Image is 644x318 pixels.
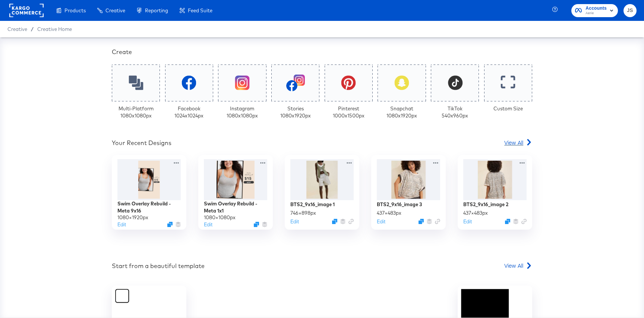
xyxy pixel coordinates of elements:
[419,219,424,224] svg: Duplicate
[105,7,125,13] span: Creative
[285,155,359,230] div: BTS2_9x16_image 1746×898pxEditDuplicate
[377,218,385,225] button: Edit
[458,155,532,230] div: BTS2_9x16_image 2437×483pxEditDuplicate
[198,155,273,230] div: Swim Overlay Rebuild - Meta 1x11080×1080pxEditDuplicate
[174,105,203,119] div: Facebook 1024 x 1024 px
[435,219,440,224] svg: Link
[377,210,401,217] div: 437 × 483 px
[386,105,417,119] div: Snapchat 1080 x 1920 px
[280,105,311,119] div: Stories 1080 x 1920 px
[112,155,186,230] div: Swim Overlay Rebuild - Meta 9x161080×1920pxEditDuplicate
[463,210,488,217] div: 437 × 483 px
[112,139,171,147] div: Your Recent Designs
[626,6,634,15] span: JS
[167,222,173,227] svg: Duplicate
[371,155,446,230] div: BTS2_9x16_image 3437×483pxEditDuplicate
[117,214,148,221] div: 1080 × 1920 px
[624,4,637,17] button: JS
[585,10,607,16] span: Aerie
[504,139,523,146] span: View All
[117,200,181,214] div: Swim Overlay Rebuild - Meta 9x16
[254,222,259,227] svg: Duplicate
[204,221,212,228] button: Edit
[505,219,510,224] svg: Duplicate
[117,221,126,228] button: Edit
[521,219,527,224] svg: Link
[290,210,316,217] div: 746 × 898 px
[377,201,422,208] div: BTS2_9x16_image 3
[442,105,468,119] div: TikTok 540 x 960 px
[504,262,523,269] span: View All
[290,201,335,208] div: BTS2_9x16_image 1
[204,200,267,214] div: Swim Overlay Rebuild - Meta 1x1
[145,7,168,13] span: Reporting
[504,139,532,149] a: View All
[188,7,212,13] span: Feed Suite
[333,105,364,119] div: Pinterest 1000 x 1500 px
[7,26,27,32] span: Creative
[64,7,86,13] span: Products
[27,26,37,32] span: /
[463,201,508,208] div: BTS2_9x16_image 2
[493,105,523,112] div: Custom Size
[290,218,299,225] button: Edit
[112,262,205,270] div: Start from a beautiful template
[204,214,236,221] div: 1080 × 1080 px
[585,4,607,12] span: Accounts
[332,219,337,224] svg: Duplicate
[504,262,532,273] a: View All
[463,218,472,225] button: Edit
[119,105,154,119] div: Multi-Platform 1080 x 1080 px
[37,26,72,32] a: Creative Home
[112,48,532,56] div: Create
[227,105,258,119] div: Instagram 1080 x 1080 px
[571,4,618,17] button: AccountsAerie
[348,219,354,224] svg: Link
